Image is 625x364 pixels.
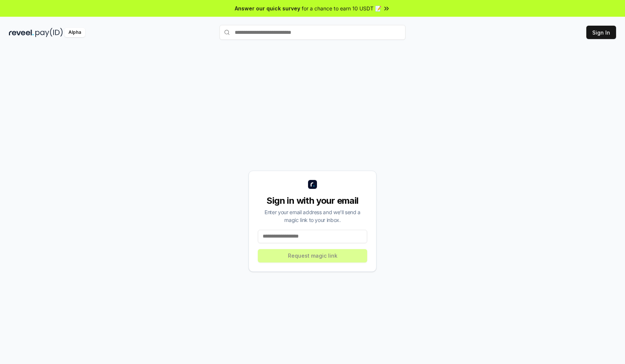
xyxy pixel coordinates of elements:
[302,4,381,12] span: for a chance to earn 10 USDT 📝
[308,180,317,189] img: logo_small
[64,28,85,37] div: Alpha
[35,28,63,37] img: pay_id
[258,208,367,224] div: Enter your email address and we’ll send a magic link to your inbox.
[258,195,367,207] div: Sign in with your email
[9,28,34,37] img: reveel_dark
[586,26,616,39] button: Sign In
[235,4,300,12] span: Answer our quick survey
